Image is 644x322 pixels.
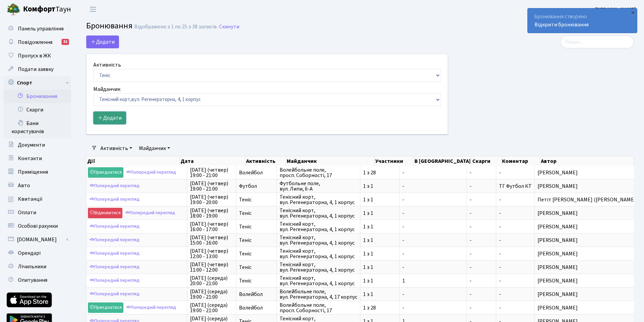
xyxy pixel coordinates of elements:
[245,156,286,166] th: Активність
[470,238,493,243] span: -
[88,275,141,286] a: Попередній перегляд
[280,302,357,313] span: Волейбольне поле, просп. Соборності, 17
[190,302,233,313] span: [DATE] (середа) 19:00 - 21:00
[239,170,274,175] span: Волейбол
[286,156,375,166] th: Майданчик
[499,169,501,176] span: -
[363,197,397,202] span: 1 з 1
[280,194,357,205] span: Тенісний корт, вул. Регенераторна, 4, 1 корпус
[538,183,641,189] span: [PERSON_NAME]
[363,265,397,270] span: 1 з 1
[3,246,71,260] a: Орендарі
[124,302,178,313] a: Попередній перегляд
[190,248,233,259] span: [DATE] (четвер) 12:00 - 13:00
[88,194,141,205] a: Попередній перегляд
[402,278,464,283] span: 1
[88,289,141,299] a: Попередній перегляд
[402,238,464,243] span: -
[98,143,135,154] a: Активність
[3,103,71,117] a: Скарги
[124,167,178,178] a: Попередній перегляд
[3,35,71,49] a: Повідомлення31
[18,222,58,230] span: Особові рахунки
[3,63,71,76] a: Подати заявку
[239,305,274,311] span: Волейбол
[239,292,274,297] span: Волейбол
[470,305,493,311] span: -
[595,5,636,14] a: [PERSON_NAME]
[88,248,141,259] a: Попередній перегляд
[499,291,501,298] span: -
[3,165,71,179] a: Приміщення
[18,249,41,257] span: Орендарі
[180,156,245,166] th: Дата
[190,208,233,219] span: [DATE] (четвер) 18:00 - 19:00
[88,167,123,178] a: Приєднатися
[280,221,357,232] span: Тенісний корт, вул. Регенераторна, 4, 1 корпус
[538,265,641,270] span: [PERSON_NAME]
[136,143,173,154] a: Майданчик
[402,292,464,297] span: -
[190,221,233,232] span: [DATE] (четвер) 16:00 - 17:00
[190,167,233,178] span: [DATE] (четвер) 19:00 - 21:00
[18,195,43,203] span: Квитанції
[280,248,357,259] span: Тенісний корт, вул. Регенераторна, 4, 1 корпус
[18,155,42,162] span: Контакти
[88,221,141,232] a: Попередній перегляд
[134,24,218,30] div: Відображено з 1 по 25 з 38 записів.
[470,251,493,256] span: -
[190,262,233,273] span: [DATE] (четвер) 11:00 - 12:00
[18,276,47,284] span: Опитування
[3,219,71,233] a: Особові рахунки
[470,170,493,175] span: -
[363,183,397,189] span: 1 з 1
[239,251,274,256] span: Теніс
[239,265,274,270] span: Теніс
[375,156,414,166] th: Участники
[239,278,274,283] span: Теніс
[18,141,45,149] span: Документи
[3,76,71,90] a: Спорт
[62,39,69,45] div: 31
[499,277,501,284] span: -
[499,196,501,203] span: -
[363,251,397,256] span: 1 з 1
[87,156,180,166] th: Дії
[86,35,119,48] button: Додати
[414,156,472,166] th: В [GEOGRAPHIC_DATA]
[3,22,71,35] a: Панель управління
[472,156,501,166] th: Скарги
[280,167,357,178] span: Волейбольне поле, просп. Соборності, 17
[534,21,589,28] a: Відкрити бронювання
[538,170,641,175] span: [PERSON_NAME]
[3,117,71,138] a: Бани користувачів
[363,224,397,229] span: 1 з 1
[3,179,71,192] a: Авто
[239,224,274,229] span: Теніс
[538,238,641,243] span: [PERSON_NAME]
[501,156,540,166] th: Коментар
[85,4,101,15] button: Переключити навігацію
[470,197,493,202] span: -
[219,24,239,30] a: Скинути
[363,278,397,283] span: 1 з 1
[402,224,464,229] span: -
[23,4,71,15] span: Таун
[499,223,501,230] span: -
[88,181,141,191] a: Попередній перегляд
[363,292,397,297] span: 1 з 1
[3,49,71,63] a: Пропуск в ЖК
[18,263,46,270] span: Лічильники
[499,237,501,244] span: -
[18,52,51,59] span: Пропуск в ЖК
[538,197,641,202] span: Петіт [PERSON_NAME] ([PERSON_NAME]…
[538,305,641,311] span: [PERSON_NAME]
[402,305,464,311] span: -
[280,235,357,246] span: Тенісний корт, вул. Регенераторна, 4, 1 корпус
[538,224,641,229] span: [PERSON_NAME]
[93,61,121,69] label: Активність
[3,233,71,246] a: [DOMAIN_NAME]
[629,9,636,16] div: ×
[88,208,122,218] a: Відмовитися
